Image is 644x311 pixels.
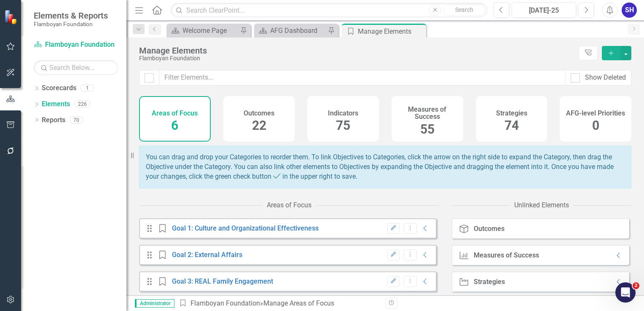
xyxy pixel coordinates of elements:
[474,278,505,286] div: Strategies
[74,101,91,108] div: 226
[179,299,379,308] div: » Manage Areas of Focus
[622,3,637,18] button: SH
[358,26,424,37] div: Manage Elements
[585,73,626,83] div: Show Deleted
[42,83,76,93] a: Scorecards
[256,25,326,36] a: AFG Dashboard
[135,299,174,308] span: Administrator
[42,99,70,109] a: Elements
[182,25,238,36] div: Welcome Page
[512,3,576,18] button: [DATE]-25
[504,118,519,133] span: 74
[420,122,435,137] span: 55
[139,55,574,62] div: Flamboyan Foundation
[191,299,260,307] a: Flamboyan Foundation
[336,118,350,133] span: 75
[443,4,485,16] button: Search
[172,277,273,285] a: Goal 3: REAL Family Engagement
[139,146,631,188] div: You can drag and drop your Categories to reorder them. To link Objectives to Categories, click th...
[267,201,311,210] div: Areas of Focus
[169,25,238,36] a: Welcome Page
[42,115,65,125] a: Reports
[474,252,539,259] div: Measures of Success
[159,70,566,86] input: Filter Elements...
[592,118,599,133] span: 0
[496,110,527,117] h4: Strategies
[244,110,274,117] h4: Outcomes
[172,224,319,232] a: Goal 1: Culture and Organizational Effectiveness
[474,225,504,233] div: Outcomes
[514,201,569,210] div: Unlinked Elements
[34,11,108,21] span: Elements & Reports
[455,6,473,13] span: Search
[515,5,573,16] div: [DATE]-25
[70,116,83,123] div: 70
[34,21,108,27] small: Flamboyan Foundation
[172,251,242,259] a: Goal 2: External Affairs
[328,110,358,117] h4: Indicators
[615,282,636,303] iframe: Intercom live chat
[80,85,94,92] div: 1
[633,282,639,289] span: 2
[34,40,118,50] a: Flamboyan Foundation
[270,25,326,36] div: AFG Dashboard
[171,118,178,133] span: 6
[139,46,574,55] div: Manage Elements
[252,118,266,133] span: 22
[152,110,198,117] h4: Areas of Focus
[34,60,118,75] input: Search Below...
[171,3,487,18] input: Search ClearPoint...
[566,110,625,117] h4: AFG-level Priorities
[397,106,458,121] h4: Measures of Success
[4,10,19,24] img: ClearPoint Strategy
